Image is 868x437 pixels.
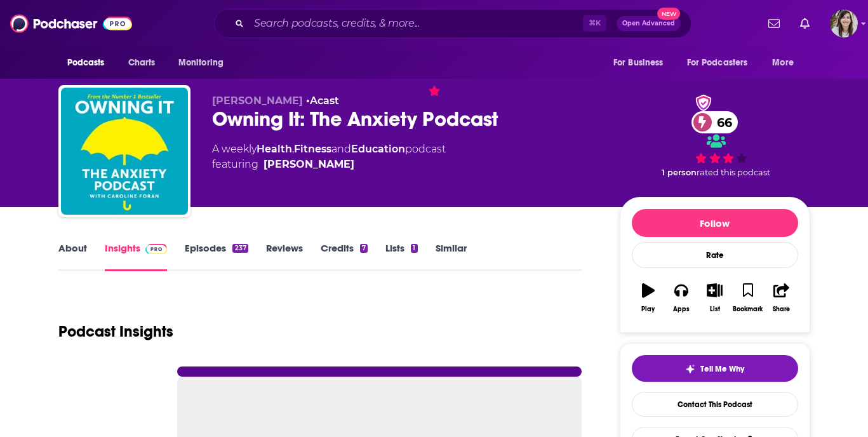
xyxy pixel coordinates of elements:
[632,392,798,417] a: Contact This Podcast
[665,275,698,321] button: Apps
[385,242,417,271] a: Lists1
[212,157,446,172] span: featuring
[641,306,655,313] div: Play
[58,51,121,75] button: open menu
[617,16,681,31] button: Open AdvancedNew
[679,51,766,75] button: open menu
[10,11,132,36] img: Podchaser - Follow, Share and Rate Podcasts
[185,242,248,271] a: Episodes237
[257,143,292,155] a: Health
[772,54,794,72] span: More
[105,242,168,271] a: InsightsPodchaser Pro
[583,15,606,32] span: ⌘ K
[830,10,858,37] span: Logged in as devinandrade
[773,306,790,313] div: Share
[232,244,248,253] div: 237
[673,306,690,313] div: Apps
[657,8,680,20] span: New
[604,51,679,75] button: open menu
[662,168,697,177] span: 1 person
[436,242,467,271] a: Similar
[310,95,339,107] a: Acast
[697,168,770,177] span: rated this podcast
[321,242,368,271] a: Credits7
[266,242,303,271] a: Reviews
[214,9,691,38] div: Search podcasts, credits, & more...
[58,322,173,341] h1: Podcast Insights
[294,143,331,155] a: Fitness
[264,157,354,172] a: [PERSON_NAME]
[622,20,675,27] span: Open Advanced
[613,54,664,72] span: For Business
[128,54,156,72] span: Charts
[795,13,815,34] a: Show notifications dropdown
[698,275,731,321] button: List
[687,54,748,72] span: For Podcasters
[685,364,695,374] img: tell me why sparkle
[120,51,163,75] a: Charts
[763,13,785,34] a: Show notifications dropdown
[700,364,744,374] span: Tell Me Why
[731,275,765,321] button: Bookmark
[212,95,303,107] span: [PERSON_NAME]
[292,143,294,155] span: ,
[360,244,368,253] div: 7
[67,54,105,72] span: Podcasts
[830,10,858,37] img: User Profile
[765,275,798,321] button: Share
[61,88,188,215] img: Owning It: The Anxiety Podcast
[632,242,798,268] div: Rate
[212,142,446,172] div: A weekly podcast
[249,13,583,34] input: Search podcasts, credits, & more...
[145,244,168,254] img: Podchaser Pro
[351,143,405,155] a: Education
[632,209,798,237] button: Follow
[170,51,240,75] button: open menu
[830,10,858,37] button: Show profile menu
[620,95,810,177] div: verified Badge66 1 personrated this podcast
[733,306,763,313] div: Bookmark
[58,242,87,271] a: About
[331,143,351,155] span: and
[632,355,798,382] button: tell me why sparkleTell Me Why
[306,95,339,107] span: •
[632,275,665,321] button: Play
[763,51,810,75] button: open menu
[178,54,224,72] span: Monitoring
[710,306,720,313] div: List
[411,244,417,253] div: 1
